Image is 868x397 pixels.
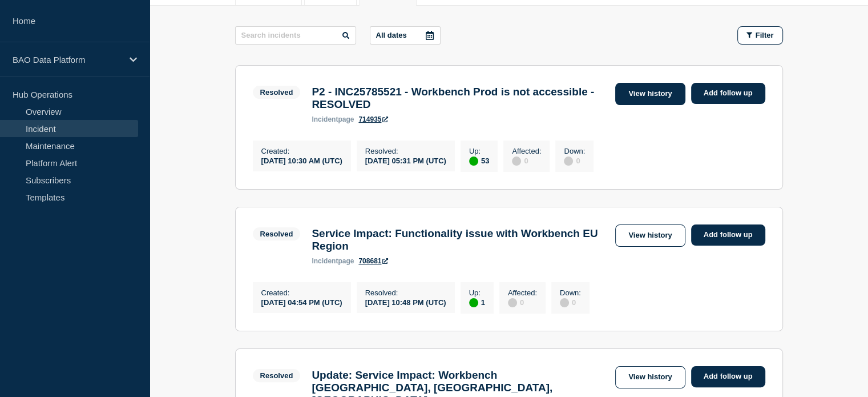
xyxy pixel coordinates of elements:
div: [DATE] 10:48 PM (UTC) [365,297,446,307]
p: Down : [560,288,581,297]
p: Up : [469,288,485,297]
p: Affected : [508,288,537,297]
a: View history [615,366,685,388]
div: 0 [560,297,581,307]
div: [DATE] 05:31 PM (UTC) [365,155,446,165]
a: Add follow up [691,224,765,246]
div: [DATE] 04:54 PM (UTC) [261,297,342,307]
p: Created : [261,147,342,155]
h3: P2 - INC25785521 - Workbench Prod is not accessible - RESOLVED [312,86,609,111]
button: Filter [737,26,783,45]
span: incident [312,115,338,123]
div: 0 [508,297,537,307]
div: 0 [564,155,585,166]
input: Search incidents [235,26,356,45]
a: Add follow up [691,83,765,104]
span: Resolved [253,369,301,382]
div: up [469,298,478,307]
p: Down : [564,147,585,155]
div: disabled [564,157,573,166]
a: View history [615,224,685,247]
button: All dates [370,26,441,45]
span: Resolved [253,86,301,99]
p: All dates [376,31,407,39]
a: 708681 [358,257,388,265]
p: page [312,115,354,123]
span: incident [312,257,338,265]
p: Created : [261,288,342,297]
p: Up : [469,147,489,155]
div: up [469,157,478,166]
h3: Service Impact: Functionality issue with Workbench EU Region [312,227,609,252]
a: View history [615,83,685,105]
div: disabled [560,298,569,307]
a: 714935 [358,115,388,123]
p: BAO Data Platform [13,55,122,65]
div: disabled [508,298,517,307]
a: Add follow up [691,366,765,387]
p: Resolved : [365,147,446,155]
div: [DATE] 10:30 AM (UTC) [261,155,342,165]
p: Affected : [512,147,541,155]
p: page [312,257,354,265]
span: Filter [756,31,774,39]
span: Resolved [253,227,301,240]
div: disabled [512,157,521,166]
div: 0 [512,155,541,166]
p: Resolved : [365,288,446,297]
div: 1 [469,297,485,307]
div: 53 [469,155,489,166]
